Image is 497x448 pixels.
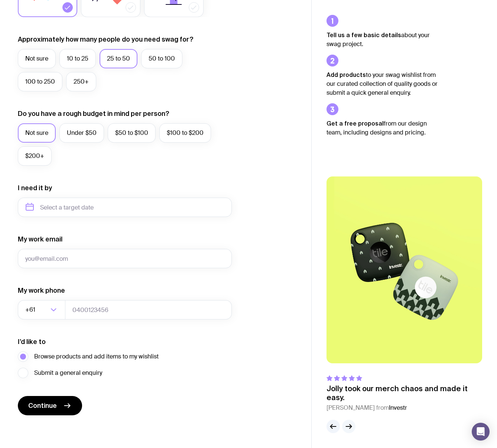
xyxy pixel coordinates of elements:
p: to your swag wishlist from our curated collection of quality goods or submit a quick general enqu... [327,70,438,97]
input: Search for option [37,300,48,319]
strong: Tell us a few basic details [327,32,401,38]
label: Under $50 [59,123,104,143]
span: Submit a general enquiry [34,369,102,377]
p: from our design team, including designs and pricing. [327,119,438,137]
span: Browse products and add items to my wishlist [34,352,159,361]
label: I need it by [18,184,52,192]
strong: Get a free proposal [327,120,384,127]
span: Continue [28,401,57,410]
input: you@email.com [18,249,232,268]
label: $50 to $100 [108,123,156,143]
label: Not sure [18,123,56,143]
label: 25 to 50 [100,49,137,68]
label: 50 to 100 [141,49,182,68]
label: 10 to 25 [59,49,96,68]
label: My work phone [18,286,65,295]
input: Select a target date [18,198,232,217]
p: Jolly took our merch chaos and made it easy. [327,384,482,402]
cite: [PERSON_NAME] from [327,403,482,412]
label: Do you have a rough budget in mind per person? [18,109,169,118]
label: $200+ [18,146,52,166]
strong: Add products [327,71,366,78]
label: $100 to $200 [159,123,211,143]
label: Approximately how many people do you need swag for? [18,35,194,44]
label: 100 to 250 [18,72,62,91]
div: Open Intercom Messenger [472,423,490,441]
label: I’d like to [18,337,46,346]
span: Investr [389,404,407,412]
label: My work email [18,235,62,244]
label: 250+ [66,72,96,91]
div: Search for option [18,300,65,319]
p: about your swag project. [327,30,438,49]
input: 0400123456 [65,300,232,319]
span: +61 [25,300,37,319]
label: Not sure [18,49,56,68]
button: Continue [18,396,82,415]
